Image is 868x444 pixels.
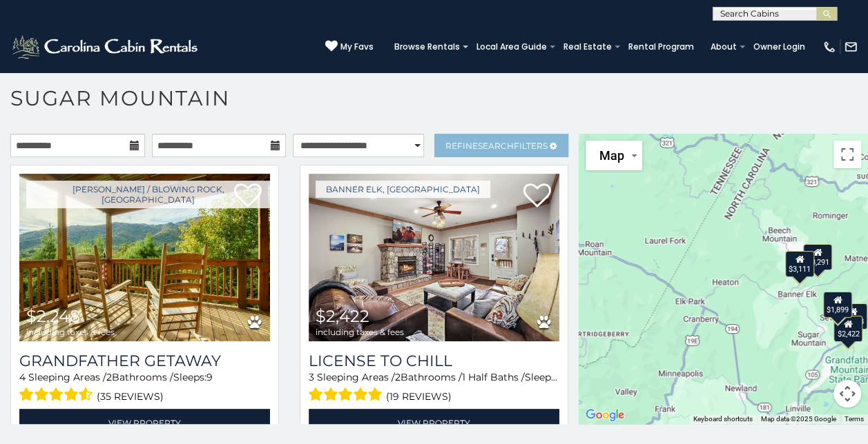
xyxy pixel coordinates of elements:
img: mail-regular-white.png [844,40,858,54]
div: $2,248 [838,303,867,330]
span: including taxes & fees [26,327,115,336]
div: $3,291 [803,244,832,270]
a: My Favs [325,40,374,54]
a: Real Estate [557,37,619,57]
span: (35 reviews) [97,387,164,405]
span: 2 [106,371,112,383]
a: Grandfather Getaway [19,352,270,370]
a: About [704,37,744,57]
a: Banner Elk, [GEOGRAPHIC_DATA] [316,181,490,198]
button: Keyboard shortcuts [693,414,753,424]
span: $2,422 [316,306,369,326]
a: Grandfather Getaway $2,248 including taxes & fees [19,174,270,341]
a: Open this area in Google Maps (opens a new window) [582,406,628,424]
a: Add to favorites [523,182,551,211]
span: Refine Filters [445,141,548,151]
div: $3,111 [784,250,813,276]
button: Map camera controls [833,380,861,407]
span: Search [478,141,514,151]
img: phone-regular-white.png [822,40,836,54]
span: 2 [395,371,401,383]
span: 9 [206,371,213,383]
span: $2,248 [26,306,80,326]
img: License to Chill [309,174,559,341]
a: Local Area Guide [470,37,554,57]
div: $1,899 [822,292,851,318]
span: Map data ©2025 Google [761,415,836,423]
span: 3 [309,371,314,383]
button: Toggle fullscreen view [833,141,861,168]
a: RefineSearchFilters [434,134,569,157]
img: White-1-2.png [10,33,202,61]
a: [PERSON_NAME] / Blowing Rock, [GEOGRAPHIC_DATA] [26,181,270,208]
span: 1 Half Baths / [462,371,525,383]
a: License to Chill $2,422 including taxes & fees [309,174,559,341]
a: Browse Rentals [387,37,467,57]
span: 4 [19,371,26,383]
span: 6 [558,371,564,383]
div: Sleeping Areas / Bathrooms / Sleeps: [309,370,559,405]
span: (19 reviews) [386,387,452,405]
a: View Property [309,409,559,437]
span: including taxes & fees [316,327,404,336]
img: Grandfather Getaway [19,174,270,341]
a: License to Chill [309,352,559,370]
div: $2,422 [833,315,862,341]
span: Map [599,148,624,163]
a: Terms (opens in new tab) [845,415,864,423]
div: Sleeping Areas / Bathrooms / Sleeps: [19,370,270,405]
a: Rental Program [621,37,701,57]
a: View Property [19,409,270,437]
span: My Favs [340,41,374,53]
a: Owner Login [746,37,812,57]
button: Change map style [586,141,642,170]
img: Google [582,406,628,424]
